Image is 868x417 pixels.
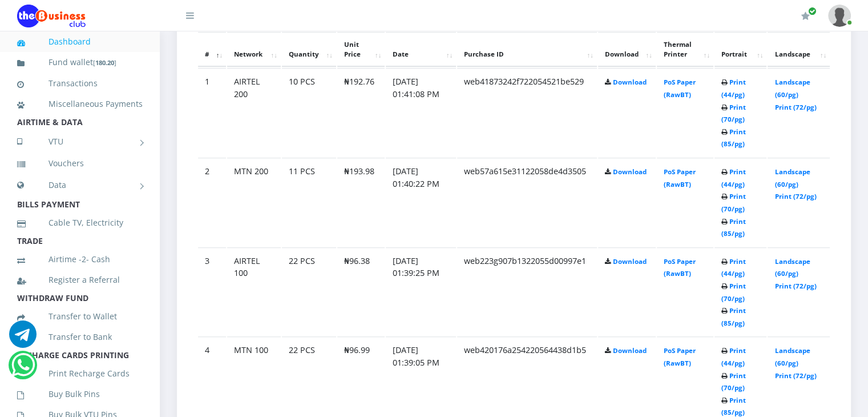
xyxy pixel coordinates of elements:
td: [DATE] 01:39:25 PM [386,247,456,336]
th: Portrait: activate to sort column ascending [714,32,767,67]
th: #: activate to sort column descending [198,32,226,67]
a: Print (44/pg) [721,78,746,99]
a: Print (70/pg) [721,282,746,303]
a: PoS Paper (RawBT) [664,346,696,367]
a: Print (70/pg) [721,371,746,392]
a: Print (44/pg) [721,257,746,278]
td: 22 PCS [282,247,336,336]
td: web57a615e31122058de4d3505 [457,158,597,246]
a: Chat for support [11,360,35,379]
a: Download [613,257,647,266]
th: Network: activate to sort column ascending [227,32,281,67]
a: Landscape (60/pg) [774,257,810,278]
td: [DATE] 01:41:08 PM [386,68,456,157]
a: Transfer to Wallet [17,303,143,330]
img: User [828,5,851,27]
a: Airtime -2- Cash [17,246,143,272]
th: Download: activate to sort column ascending [598,32,656,67]
a: Print (85/pg) [721,396,746,417]
a: Download [613,167,647,176]
a: Cable TV, Electricity [17,210,143,236]
th: Unit Price: activate to sort column ascending [337,32,385,67]
td: ₦192.76 [337,68,385,157]
th: Thermal Printer: activate to sort column ascending [657,32,713,67]
a: Print (72/pg) [774,282,816,290]
a: Print (85/pg) [721,217,746,238]
a: Print (70/pg) [721,192,746,213]
a: Print (85/pg) [721,306,746,327]
td: 10 PCS [282,68,336,157]
a: Transactions [17,70,143,97]
td: ₦96.38 [337,247,385,336]
th: Purchase ID: activate to sort column ascending [457,32,597,67]
a: Landscape (60/pg) [774,346,810,367]
th: Quantity: activate to sort column ascending [282,32,336,67]
a: Transfer to Bank [17,324,143,350]
small: [ ] [93,58,116,67]
a: Print Recharge Cards [17,360,143,387]
a: Print (70/pg) [721,103,746,124]
a: Miscellaneous Payments [17,91,143,117]
a: Data [17,171,143,199]
td: AIRTEL 200 [227,68,281,157]
a: PoS Paper (RawBT) [664,257,696,278]
a: Landscape (60/pg) [774,167,810,189]
a: Dashboard [17,29,143,55]
i: Renew/Upgrade Subscription [801,11,810,21]
td: web223g907b1322055d00997e1 [457,247,597,336]
a: PoS Paper (RawBT) [664,78,696,99]
a: Register a Referral [17,267,143,293]
b: 180.20 [95,58,114,67]
td: ₦193.98 [337,158,385,246]
a: Chat for support [9,329,37,348]
a: Vouchers [17,150,143,177]
a: Buy Bulk Pins [17,381,143,407]
td: web41873242f722054521be529 [457,68,597,157]
a: Print (72/pg) [774,192,816,201]
td: 2 [198,158,226,246]
img: Logo [17,5,86,27]
a: Print (44/pg) [721,346,746,367]
td: AIRTEL 100 [227,247,281,336]
a: Print (72/pg) [774,371,816,380]
th: Date: activate to sort column ascending [386,32,456,67]
a: Print (85/pg) [721,127,746,149]
a: Landscape (60/pg) [774,78,810,99]
a: Download [613,78,647,86]
span: Renew/Upgrade Subscription [808,7,817,15]
a: Fund wallet[180.20] [17,49,143,76]
td: 3 [198,247,226,336]
td: 11 PCS [282,158,336,246]
th: Landscape: activate to sort column ascending [768,32,830,67]
a: VTU [17,127,143,156]
a: Download [613,346,647,355]
td: [DATE] 01:40:22 PM [386,158,456,246]
td: MTN 200 [227,158,281,246]
a: PoS Paper (RawBT) [664,167,696,189]
a: Print (44/pg) [721,167,746,189]
a: Print (72/pg) [774,103,816,111]
td: 1 [198,68,226,157]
